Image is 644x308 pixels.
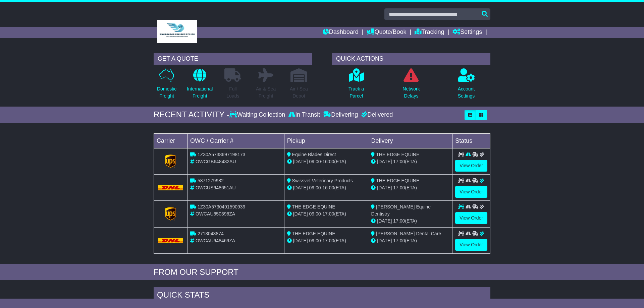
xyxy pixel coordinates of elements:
span: 1Z30A5730491590939 [198,204,245,209]
a: Quote/Book [367,27,406,38]
img: DHL.png [158,185,183,190]
span: 1Z30A5738697198173 [198,152,245,157]
a: View Order [455,212,487,224]
span: [DATE] [293,159,308,164]
span: 09:00 [309,159,321,164]
img: GetCarrierServiceLogo [165,155,176,168]
span: OWCAU650396ZA [196,211,235,217]
span: [DATE] [293,238,308,243]
p: International Freight [187,85,213,100]
a: Track aParcel [348,68,364,103]
a: Tracking [415,27,444,38]
span: 5871279982 [198,178,224,183]
span: Swissvet Veterinary Products [292,178,353,183]
div: (ETA) [371,218,449,225]
div: - (ETA) [287,158,366,165]
a: View Order [455,186,487,198]
span: 09:00 [309,185,321,190]
span: THE EDGE EQUINE [376,178,419,183]
a: DomesticFreight [157,68,177,103]
span: THE EDGE EQUINE [292,231,335,236]
span: [DATE] [377,218,392,224]
div: - (ETA) [287,184,366,191]
span: 17:00 [322,211,334,217]
span: OWCAU648469ZA [196,238,235,243]
div: GET A QUOTE [154,53,312,65]
div: Waiting Collection [229,111,287,119]
p: Full Loads [224,85,241,100]
td: Delivery [368,133,452,148]
span: THE EDGE EQUINE [292,204,335,209]
td: OWC / Carrier # [187,133,284,148]
div: Delivered [360,111,393,119]
p: Account Settings [458,85,475,100]
span: [PERSON_NAME] Dental Care [376,231,441,236]
div: (ETA) [371,158,449,165]
span: 16:00 [322,159,334,164]
span: [DATE] [293,185,308,190]
span: Equine Blades Direct [292,152,336,157]
a: Dashboard [323,27,359,38]
span: 2713043874 [198,231,224,236]
div: In Transit [287,111,322,119]
p: Track a Parcel [348,85,364,100]
span: [DATE] [377,238,392,243]
div: QUICK ACTIONS [332,53,490,65]
a: InternationalFreight [186,68,213,103]
img: DHL.png [158,238,183,243]
span: [PERSON_NAME] Equine Dentistry [371,204,431,217]
p: Air / Sea Depot [290,85,308,100]
a: NetworkDelays [402,68,420,103]
p: Network Delays [402,85,420,100]
a: View Order [455,239,487,251]
span: [DATE] [377,159,392,164]
a: View Order [455,160,487,172]
span: 17:00 [393,238,405,243]
img: GetCarrierServiceLogo [165,207,176,221]
span: OWCUS648651AU [196,185,236,190]
span: 16:00 [322,185,334,190]
a: Settings [452,27,482,38]
div: FROM OUR SUPPORT [154,267,490,277]
span: 09:00 [309,211,321,217]
div: (ETA) [371,184,449,191]
div: Delivering [322,111,360,119]
a: AccountSettings [458,68,475,103]
span: 17:00 [393,159,405,164]
div: (ETA) [371,237,449,244]
span: 17:00 [393,218,405,224]
td: Carrier [154,133,187,148]
div: Quick Stats [154,287,490,305]
span: 17:00 [322,238,334,243]
span: [DATE] [293,211,308,217]
span: 17:00 [393,185,405,190]
td: Status [452,133,490,148]
span: 09:00 [309,238,321,243]
p: Domestic Freight [157,85,176,100]
span: OWCGB648432AU [196,159,236,164]
span: THE EDGE EQUINE [376,152,419,157]
div: - (ETA) [287,210,366,218]
td: Pickup [284,133,368,148]
div: RECENT ACTIVITY - [154,110,229,120]
span: [DATE] [377,185,392,190]
p: Air & Sea Freight [256,85,276,100]
div: - (ETA) [287,237,366,244]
